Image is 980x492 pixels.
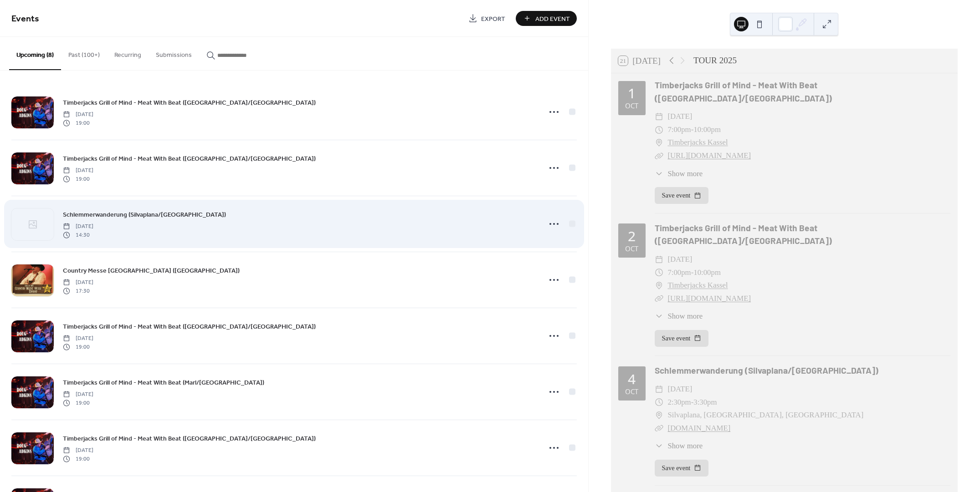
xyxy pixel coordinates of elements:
span: Show more [667,168,703,179]
a: Schlemmerwanderung (Silvaplana/[GEOGRAPHIC_DATA]) [655,365,878,375]
a: Timberjacks Grill of Mind - Meat With Beat (Marl/[GEOGRAPHIC_DATA]) [63,377,264,388]
span: 10:00pm [693,123,721,137]
span: Silvaplana, [GEOGRAPHIC_DATA], [GEOGRAPHIC_DATA] [667,409,863,422]
span: 7:00pm [667,266,691,279]
button: ​Show more [655,440,703,451]
span: Show more [667,440,703,451]
div: 2 [628,229,636,243]
span: [DATE] [63,391,93,399]
span: [DATE] [63,279,93,287]
div: 4 [628,372,636,386]
button: Save event [655,187,709,204]
a: Timberjacks Grill of Mind - Meat With Beat ([GEOGRAPHIC_DATA]/[GEOGRAPHIC_DATA]) [63,433,316,444]
span: 14:30 [63,231,93,239]
span: 19:00 [63,455,93,463]
span: Show more [667,310,703,322]
span: [DATE] [63,335,93,343]
span: [DATE] [63,111,93,119]
span: Events [11,10,39,28]
div: ​ [655,149,663,162]
div: Oct [625,388,638,395]
div: 1 [628,86,636,100]
span: Export [481,14,505,24]
div: ​ [655,136,663,149]
div: ​ [655,266,663,279]
div: ​ [655,310,663,322]
div: ​ [655,383,663,396]
span: Timberjacks Grill of Mind - Meat With Beat ([GEOGRAPHIC_DATA]/[GEOGRAPHIC_DATA]) [63,98,316,108]
button: Save event [655,460,709,477]
button: Past (100+) [61,37,107,69]
span: [DATE] [667,383,692,396]
span: 17:30 [63,287,93,295]
div: Oct [625,102,638,109]
span: Timberjacks Grill of Mind - Meat With Beat ([GEOGRAPHIC_DATA]/[GEOGRAPHIC_DATA]) [63,154,316,164]
span: 19:00 [63,399,93,407]
span: Schlemmerwanderung (Silvaplana/[GEOGRAPHIC_DATA]) [63,210,226,220]
span: Timberjacks Grill of Mind - Meat With Beat ([GEOGRAPHIC_DATA]/[GEOGRAPHIC_DATA]) [63,322,316,332]
span: Timberjacks Grill of Mind - Meat With Beat ([GEOGRAPHIC_DATA]/[GEOGRAPHIC_DATA]) [63,434,316,444]
button: Add Event [516,11,577,26]
span: 19:00 [63,175,93,183]
div: ​ [655,253,663,266]
div: ​ [655,422,663,435]
button: Recurring [107,37,149,69]
span: 7:00pm [667,123,691,137]
button: ​Show more [655,310,703,322]
button: Save event [655,330,709,347]
button: Submissions [149,37,199,69]
span: Timberjacks Grill of Mind - Meat With Beat (Marl/[GEOGRAPHIC_DATA]) [63,378,264,388]
div: ​ [655,168,663,179]
a: Timberjacks Grill of Mind - Meat With Beat ([GEOGRAPHIC_DATA]/[GEOGRAPHIC_DATA]) [655,223,832,246]
a: Timberjacks Kassel [667,279,728,292]
span: [DATE] [63,167,93,175]
span: 19:00 [63,119,93,127]
a: Country Messe [GEOGRAPHIC_DATA] ([GEOGRAPHIC_DATA]) [63,265,240,276]
span: 3:30pm [693,396,717,409]
a: Timberjacks Grill of Mind - Meat With Beat ([GEOGRAPHIC_DATA]/[GEOGRAPHIC_DATA]) [655,80,832,103]
div: ​ [655,279,663,292]
a: Timberjacks Kassel [667,136,728,149]
span: - [691,396,694,409]
a: Timberjacks Grill of Mind - Meat With Beat ([GEOGRAPHIC_DATA]/[GEOGRAPHIC_DATA]) [63,153,316,164]
button: Upcoming (8) [9,37,61,70]
div: ​ [655,292,663,305]
span: [DATE] [63,223,93,231]
a: [URL][DOMAIN_NAME] [667,294,751,303]
a: [DOMAIN_NAME] [667,424,730,432]
a: Schlemmerwanderung (Silvaplana/[GEOGRAPHIC_DATA]) [63,209,226,220]
a: Export [462,11,512,26]
span: Add Event [535,14,570,24]
a: [URL][DOMAIN_NAME] [667,151,751,160]
span: 2:30pm [667,396,691,409]
div: ​ [655,110,663,123]
span: - [691,266,694,279]
div: ​ [655,409,663,422]
div: Oct [625,245,638,252]
span: Country Messe [GEOGRAPHIC_DATA] ([GEOGRAPHIC_DATA]) [63,266,240,276]
span: [DATE] [667,110,692,123]
a: Timberjacks Grill of Mind - Meat With Beat ([GEOGRAPHIC_DATA]/[GEOGRAPHIC_DATA]) [63,97,316,108]
span: 10:00pm [693,266,721,279]
span: [DATE] [667,253,692,266]
div: ​ [655,396,663,409]
span: - [691,123,694,137]
a: Timberjacks Grill of Mind - Meat With Beat ([GEOGRAPHIC_DATA]/[GEOGRAPHIC_DATA]) [63,321,316,332]
div: TOUR 2025 [693,54,737,67]
div: ​ [655,440,663,451]
div: ​ [655,123,663,137]
button: ​Show more [655,168,703,179]
span: [DATE] [63,446,93,455]
span: 19:00 [63,343,93,351]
